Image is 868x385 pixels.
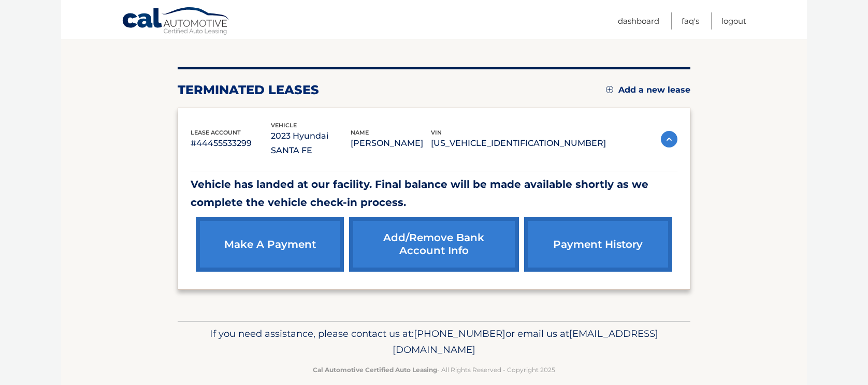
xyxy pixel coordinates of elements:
[606,86,613,93] img: add.svg
[349,217,518,272] a: Add/Remove bank account info
[721,12,746,29] a: Logout
[431,136,606,151] p: [US_VEHICLE_IDENTIFICATION_NUMBER]
[524,217,672,272] a: payment history
[184,325,684,359] p: If you need assistance, please contact us at: or email us at
[431,129,442,136] span: vin
[682,12,699,29] a: FAQ's
[661,131,677,147] img: accordion-active.svg
[414,328,505,339] span: [PHONE_NUMBER]
[618,12,659,29] a: Dashboard
[351,136,431,151] p: [PERSON_NAME]
[313,366,437,374] strong: Cal Automotive Certified Auto Leasing
[191,136,271,151] p: #44455533299
[196,217,344,272] a: make a payment
[178,82,319,98] h2: terminated leases
[271,129,351,158] p: 2023 Hyundai SANTA FE
[351,129,369,136] span: name
[271,122,297,129] span: vehicle
[191,175,677,212] p: Vehicle has landed at our facility. Final balance will be made available shortly as we complete t...
[122,7,230,37] a: Cal Automotive
[191,129,241,136] span: lease account
[606,85,690,95] a: Add a new lease
[184,364,684,375] p: - All Rights Reserved - Copyright 2025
